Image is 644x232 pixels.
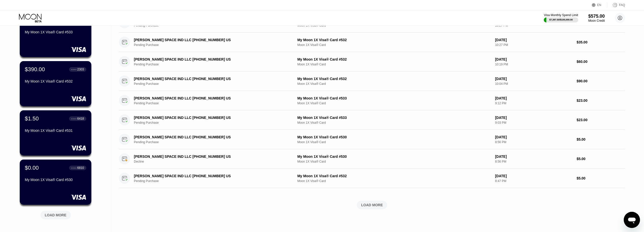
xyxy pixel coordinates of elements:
div: ● ● ● ● [71,69,76,70]
div: [DATE] [495,135,572,139]
div: 8:47 PM [495,179,572,183]
div: ● ● ● ● [71,118,76,119]
div: LOAD MORE [119,201,625,209]
div: [PERSON_NAME] SPACE IND LLC [PHONE_NUMBER] USPending PurchaseMy Moon 1X Visa® Card #533Moon 1X Vi... [119,91,625,110]
div: [PERSON_NAME] SPACE IND LLC [PHONE_NUMBER] US [134,96,280,100]
div: My Moon 1X Visa® Card #532 [297,57,491,61]
div: 8:56 PM [495,140,572,144]
div: 6418 [77,117,84,120]
div: LOAD MORE [45,213,67,217]
div: [PERSON_NAME] SPACE IND LLC [PHONE_NUMBER] US [134,77,280,81]
iframe: Кнопка запуска окна обмена сообщениями [624,212,640,228]
div: My Moon 1X Visa® Card #533 [297,116,491,120]
div: $1.00● ● ● ●4847My Moon 1X Visa® Card #533 [20,12,91,57]
div: [DATE] [495,57,572,61]
div: $23.00 [577,98,625,102]
div: Pending Purchase [134,121,291,124]
div: $575.00 [588,14,605,19]
div: Moon 1X Visa® Card [297,43,491,47]
div: $60.00 [577,60,625,64]
div: Moon 1X Visa® Card [297,121,491,124]
div: [DATE] [495,96,572,100]
div: Moon 1X Visa® Card [297,63,491,66]
div: $90.00 [577,79,625,83]
div: My Moon 1X Visa® Card #530 [297,135,491,139]
div: Moon 1X Visa® Card [297,179,491,183]
div: Moon Credit [588,19,605,22]
div: ● ● ● ● [71,167,76,169]
div: Moon 1X Visa® Card [297,140,491,144]
div: 10:19 PM [495,63,572,66]
div: [PERSON_NAME] SPACE IND LLC [PHONE_NUMBER] US [134,154,280,159]
div: LOAD MORE [37,209,75,219]
div: [DATE] [495,77,572,81]
div: My Moon 1X Visa® Card #532 [297,174,491,178]
div: [PERSON_NAME] SPACE IND LLC [PHONE_NUMBER] USPending PurchaseMy Moon 1X Visa® Card #532Moon 1X Vi... [119,52,625,71]
div: [DATE] [495,116,572,120]
div: [PERSON_NAME] SPACE IND LLC [PHONE_NUMBER] US [134,57,280,61]
div: [PERSON_NAME] SPACE IND LLC [PHONE_NUMBER] USPending PurchaseMy Moon 1X Visa® Card #532Moon 1X Vi... [119,33,625,52]
div: [PERSON_NAME] SPACE IND LLC [PHONE_NUMBER] USPending PurchaseMy Moon 1X Visa® Card #532Moon 1X Vi... [119,71,625,91]
div: Pending Purchase [134,140,291,144]
div: $5.00 [577,157,625,161]
div: [PERSON_NAME] SPACE IND LLC [PHONE_NUMBER] USPending PurchaseMy Moon 1X Visa® Card #530Moon 1X Vi... [119,130,625,149]
div: [PERSON_NAME] SPACE IND LLC [PHONE_NUMBER] US [134,38,280,42]
div: FAQ [607,3,625,8]
div: My Moon 1X Visa® Card #531 [25,128,86,133]
div: My Moon 1X Visa® Card #530 [25,178,86,182]
div: $575.00Moon Credit [588,14,605,22]
div: $0.00 [25,165,39,171]
div: 10:04 PM [495,82,572,86]
div: [PERSON_NAME] SPACE IND LLC [PHONE_NUMBER] US [134,135,280,139]
div: $5.00 [577,176,625,180]
div: [PERSON_NAME] SPACE IND LLC [PHONE_NUMBER] USPending PurchaseMy Moon 1X Visa® Card #533Moon 1X Vi... [119,110,625,130]
div: Visa Monthly Spend Limit [544,13,578,17]
div: [DATE] [495,154,572,159]
div: 10:27 PM [495,43,572,47]
div: Moon 1X Visa® Card [297,101,491,105]
div: [PERSON_NAME] SPACE IND LLC [PHONE_NUMBER] US [134,174,280,178]
div: $1.50 [25,115,39,122]
div: Pending Purchase [134,82,291,86]
div: FAQ [619,3,625,7]
div: 2303 [77,68,84,71]
div: $23.00 [577,118,625,122]
div: [DATE] [495,38,572,42]
div: Moon 1X Visa® Card [297,82,491,86]
div: $1.50● ● ● ●6418My Moon 1X Visa® Card #531 [20,110,91,156]
div: Moon 1X Visa® Card [297,160,491,163]
div: EN [592,3,607,8]
div: Pending Purchase [134,63,291,66]
div: $5.00 [577,137,625,141]
div: $390.00● ● ● ●2303My Moon 1X Visa® Card #532 [20,61,91,106]
div: Pending Purchase [134,43,291,47]
div: My Moon 1X Visa® Card #533 [25,30,86,34]
div: My Moon 1X Visa® Card #533 [297,96,491,100]
div: $7,397.50 / $100,000.00 [549,18,573,21]
div: EN [597,3,601,7]
div: Visa Monthly Spend Limit$7,397.50/$100,000.00 [544,13,578,22]
div: Decline [134,160,291,163]
div: 6810 [77,166,84,170]
div: LOAD MORE [361,203,383,207]
div: My Moon 1X Visa® Card #532 [25,79,86,83]
div: My Moon 1X Visa® Card #532 [297,77,491,81]
div: My Moon 1X Visa® Card #530 [297,154,491,159]
div: $390.00 [25,66,45,73]
div: [PERSON_NAME] SPACE IND LLC [PHONE_NUMBER] USDeclineMy Moon 1X Visa® Card #530Moon 1X Visa® Card[... [119,149,625,169]
div: My Moon 1X Visa® Card #532 [297,38,491,42]
div: Pending Purchase [134,101,291,105]
div: 9:12 PM [495,101,572,105]
div: [PERSON_NAME] SPACE IND LLC [PHONE_NUMBER] US [134,116,280,120]
div: $35.00 [577,40,625,44]
div: 8:56 PM [495,160,572,163]
div: $0.00● ● ● ●6810My Moon 1X Visa® Card #530 [20,160,91,205]
div: [PERSON_NAME] SPACE IND LLC [PHONE_NUMBER] USPending PurchaseMy Moon 1X Visa® Card #532Moon 1X Vi... [119,169,625,188]
div: 9:03 PM [495,121,572,124]
div: [DATE] [495,174,572,178]
div: Pending Purchase [134,179,291,183]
